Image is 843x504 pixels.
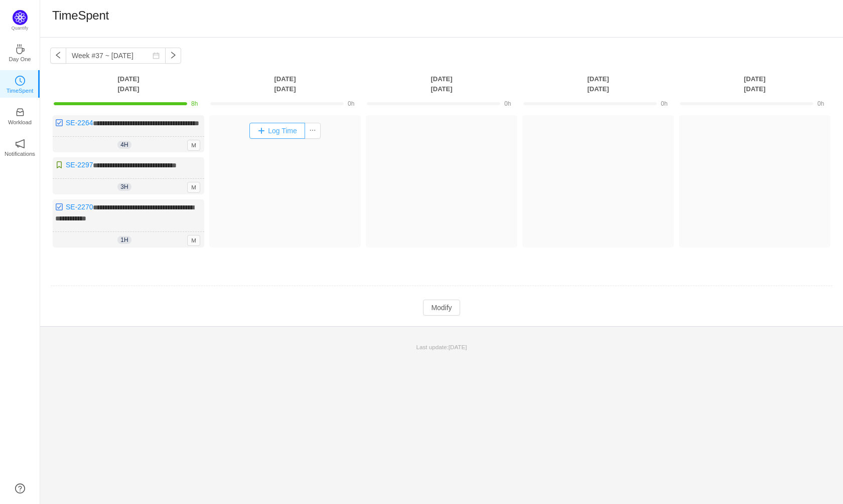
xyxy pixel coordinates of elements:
[416,344,467,350] span: Last update:
[520,74,676,94] th: [DATE] [DATE]
[66,119,93,127] a: SE-2264
[207,74,363,94] th: [DATE] [DATE]
[15,110,25,120] a: icon: inboxWorkload
[249,123,305,139] button: Log Time
[66,48,166,64] input: Select a week
[676,74,833,94] th: [DATE] [DATE]
[15,47,25,57] a: icon: coffeeDay One
[66,203,93,211] a: SE-2270
[15,139,25,149] i: icon: notification
[117,183,131,191] span: 3h
[661,100,667,107] span: 0h
[504,100,511,107] span: 0h
[15,76,25,86] i: icon: clock-circle
[55,203,63,211] img: 10318
[50,48,66,64] button: icon: left
[187,235,200,246] span: M
[55,161,63,169] img: 10315
[55,119,63,127] img: 10318
[187,182,200,193] span: M
[52,8,109,23] h1: TimeSpent
[191,100,198,107] span: 8h
[15,142,25,152] a: icon: notificationNotifications
[13,10,28,25] img: Quantify
[12,25,29,32] p: Quantify
[117,141,131,149] span: 4h
[449,344,467,350] span: [DATE]
[305,123,321,139] button: icon: ellipsis
[15,44,25,54] i: icon: coffee
[153,52,160,59] i: icon: calendar
[15,107,25,117] i: icon: inbox
[817,100,824,107] span: 0h
[363,74,520,94] th: [DATE] [DATE]
[165,48,181,64] button: icon: right
[187,140,200,151] span: M
[15,79,25,89] a: icon: clock-circleTimeSpent
[7,86,34,95] p: TimeSpent
[9,55,31,64] p: Day One
[423,300,460,316] button: Modify
[66,161,93,169] a: SE-2297
[50,74,207,94] th: [DATE] [DATE]
[8,118,32,127] p: Workload
[348,100,354,107] span: 0h
[5,149,35,158] p: Notifications
[117,236,131,244] span: 1h
[15,483,25,493] a: icon: question-circle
